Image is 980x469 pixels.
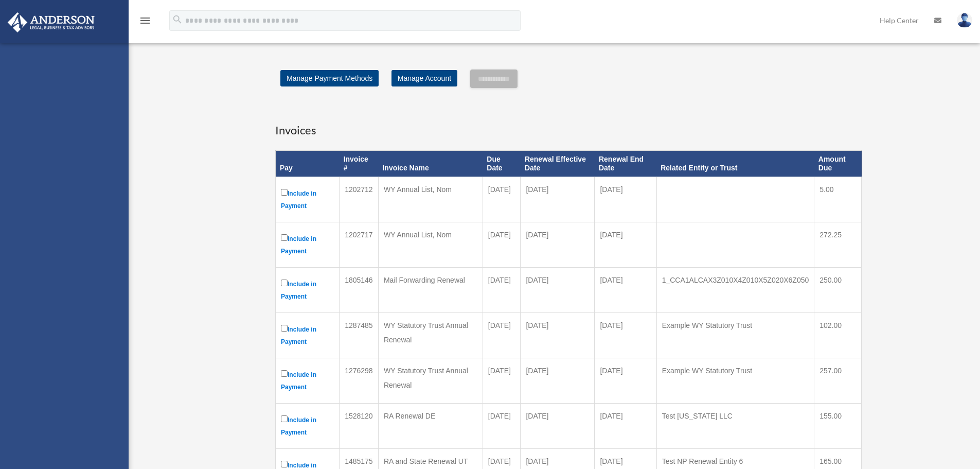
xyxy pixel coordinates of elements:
td: [DATE] [521,404,595,449]
td: [DATE] [595,222,656,268]
td: [DATE] [521,358,595,404]
th: Renewal End Date [595,151,656,177]
td: [DATE] [483,177,521,222]
img: User Pic [957,13,972,28]
td: [DATE] [521,268,595,313]
label: Include in Payment [281,413,334,439]
div: RA and State Renewal UT [384,454,477,468]
a: Manage Payment Methods [280,70,379,86]
input: Include in Payment [281,461,288,467]
a: Manage Account [391,70,457,86]
td: Example WY Statutory Trust [656,313,814,358]
td: 1276298 [340,358,379,404]
th: Related Entity or Trust [656,151,814,177]
td: [DATE] [595,404,656,449]
td: [DATE] [521,222,595,268]
td: [DATE] [483,404,521,449]
td: 155.00 [814,404,862,449]
label: Include in Payment [281,187,334,212]
input: Include in Payment [281,234,288,241]
div: RA Renewal DE [384,409,477,423]
th: Pay [276,151,340,177]
i: search [172,14,183,25]
th: Due Date [483,151,521,177]
i: menu [139,14,151,27]
td: [DATE] [595,268,656,313]
th: Invoice Name [378,151,483,177]
td: [DATE] [483,222,521,268]
td: 1805146 [340,268,379,313]
td: 1_CCA1ALCAX3Z010X4Z010X5Z020X6Z050 [656,268,814,313]
td: 102.00 [814,313,862,358]
td: [DATE] [483,313,521,358]
div: WY Annual List, Nom [384,228,477,242]
label: Include in Payment [281,232,334,257]
h3: Invoices [275,113,862,138]
img: Anderson Advisors Platinum Portal [5,12,98,32]
input: Include in Payment [281,325,288,332]
input: Include in Payment [281,370,288,377]
td: Test [US_STATE] LLC [656,404,814,449]
div: Mail Forwarding Renewal [384,273,477,287]
div: WY Statutory Trust Annual Renewal [384,363,477,392]
input: Include in Payment [281,280,288,286]
td: 250.00 [814,268,862,313]
td: Example WY Statutory Trust [656,358,814,404]
div: WY Annual List, Nom [384,182,477,197]
td: 5.00 [814,177,862,222]
a: menu [139,18,151,27]
div: WY Statutory Trust Annual Renewal [384,318,477,347]
td: [DATE] [595,358,656,404]
td: 1202712 [340,177,379,222]
th: Renewal Effective Date [521,151,595,177]
td: 1528120 [340,404,379,449]
label: Include in Payment [281,368,334,393]
td: 1202717 [340,222,379,268]
td: [DATE] [483,358,521,404]
td: 257.00 [814,358,862,404]
td: [DATE] [521,313,595,358]
td: 272.25 [814,222,862,268]
input: Include in Payment [281,415,288,422]
th: Invoice # [340,151,379,177]
label: Include in Payment [281,277,334,303]
input: Include in Payment [281,189,288,196]
td: [DATE] [595,313,656,358]
th: Amount Due [814,151,862,177]
td: [DATE] [521,177,595,222]
td: [DATE] [595,177,656,222]
label: Include in Payment [281,323,334,348]
td: [DATE] [483,268,521,313]
td: 1287485 [340,313,379,358]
